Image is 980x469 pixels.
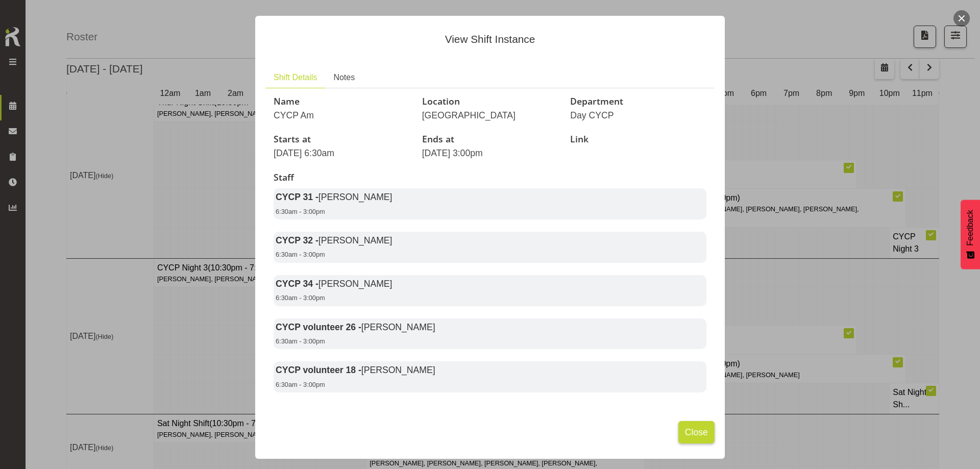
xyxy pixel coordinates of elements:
p: Day CYCP [570,109,706,122]
h3: Link [570,134,706,144]
span: [PERSON_NAME] [318,279,393,289]
p: [DATE] 3:00pm [422,146,558,160]
span: Close [685,426,708,439]
span: 6:30am - 3:00pm [276,208,325,215]
span: [PERSON_NAME] [318,235,393,245]
p: CYCP Am [274,109,410,122]
p: [GEOGRAPHIC_DATA] [422,109,558,122]
strong: CYCP 32 - [276,235,392,245]
span: [PERSON_NAME] [318,192,393,202]
h3: Department [570,96,706,107]
strong: CYCP volunteer 26 - [276,322,435,332]
h3: Staff [274,172,706,183]
h3: Name [274,96,410,107]
span: 6:30am - 3:00pm [276,251,325,258]
strong: CYCP volunteer 18 - [276,365,435,375]
h3: Ends at [422,134,558,144]
span: 6:30am - 3:00pm [276,337,325,345]
span: Notes [333,71,355,84]
span: 6:30am - 3:00pm [276,294,325,302]
p: View Shift Instance [265,31,715,47]
button: Feedback - Show survey [961,200,980,269]
span: [PERSON_NAME] [361,365,435,375]
h3: Starts at [274,134,410,144]
strong: CYCP 31 - [276,192,392,202]
span: [PERSON_NAME] [361,322,435,332]
strong: CYCP 34 - [276,279,392,289]
span: Feedback [964,210,976,245]
p: [DATE] 6:30am [274,146,410,160]
span: 6:30am - 3:00pm [276,381,325,388]
h3: Location [422,96,558,107]
button: Close [678,421,715,443]
span: Shift Details [274,71,317,84]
